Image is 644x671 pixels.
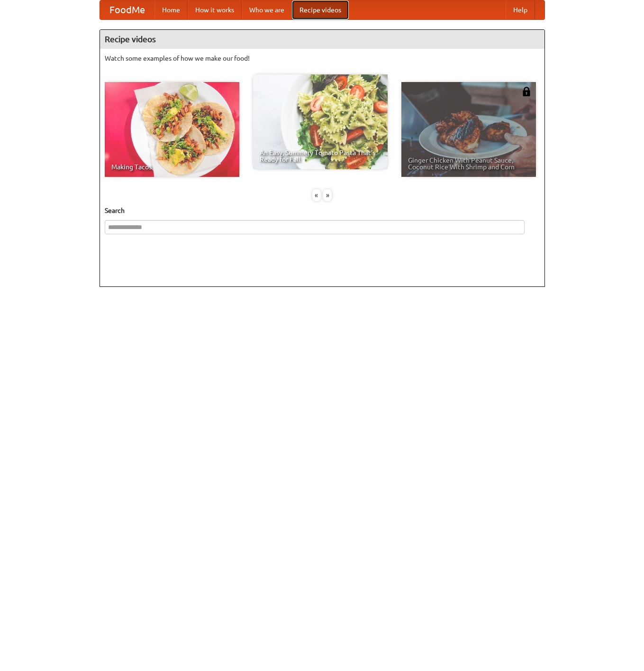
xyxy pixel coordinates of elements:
a: An Easy, Summery Tomato Pasta That's Ready for Fall [253,74,388,169]
a: Recipe videos [292,0,349,19]
h5: Search [105,206,540,215]
div: » [323,189,332,201]
p: Watch some examples of how we make our food! [105,54,540,63]
div: « [312,189,321,201]
img: 483408.png [522,87,531,96]
a: How it works [188,0,242,19]
a: Home [154,0,188,19]
a: Help [506,0,535,19]
a: FoodMe [100,0,154,19]
span: An Easy, Summery Tomato Pasta That's Ready for Fall [260,149,381,163]
a: Who we are [242,0,292,19]
h4: Recipe videos [100,30,544,49]
span: Making Tacos [111,164,233,170]
a: Making Tacos [105,82,239,177]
